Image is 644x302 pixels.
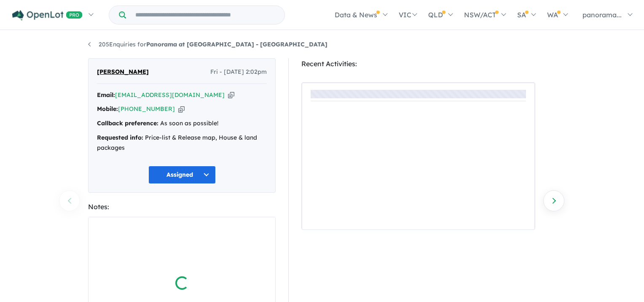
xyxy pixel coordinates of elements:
a: [EMAIL_ADDRESS][DOMAIN_NAME] [115,91,225,99]
button: Copy [178,105,185,113]
img: Openlot PRO Logo White [12,10,83,21]
span: [PERSON_NAME] [97,67,149,77]
strong: Panorama at [GEOGRAPHIC_DATA] - [GEOGRAPHIC_DATA] [146,40,327,48]
span: Fri - [DATE] 2:02pm [210,67,267,77]
a: 205Enquiries forPanorama at [GEOGRAPHIC_DATA] - [GEOGRAPHIC_DATA] [88,40,327,48]
div: As soon as possible! [97,119,267,129]
strong: Mobile: [97,105,118,113]
button: Assigned [148,166,216,184]
strong: Email: [97,91,115,99]
input: Try estate name, suburb, builder or developer [128,6,283,24]
a: [PHONE_NUMBER] [118,105,175,113]
div: Recent Activities: [301,58,535,70]
strong: Requested info: [97,134,143,141]
nav: breadcrumb [88,40,556,50]
button: Copy [228,91,234,100]
div: Price-list & Release map, House & land packages [97,133,267,153]
span: panorama... [582,11,622,19]
div: Notes: [88,201,276,213]
strong: Callback preference: [97,119,158,127]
